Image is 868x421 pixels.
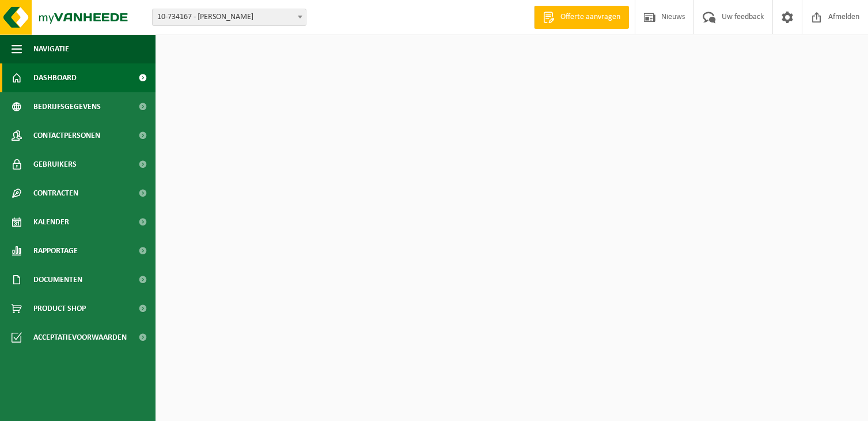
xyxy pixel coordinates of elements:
span: 10-734167 - LAEVENS DIRK - ZWEVEGEM [153,9,306,25]
span: 10-734167 - LAEVENS DIRK - ZWEVEGEM [152,9,306,26]
span: Gebruikers [33,150,77,179]
span: Contracten [33,179,78,208]
span: Rapportage [33,236,78,265]
span: Dashboard [33,63,77,92]
span: Offerte aanvragen [558,12,623,23]
span: Documenten [33,265,82,294]
span: Bedrijfsgegevens [33,92,101,121]
span: Acceptatievoorwaarden [33,323,127,352]
a: Offerte aanvragen [534,6,629,29]
span: Kalender [33,208,69,236]
span: Contactpersonen [33,121,100,150]
span: Navigatie [33,35,69,63]
span: Product Shop [33,294,86,323]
